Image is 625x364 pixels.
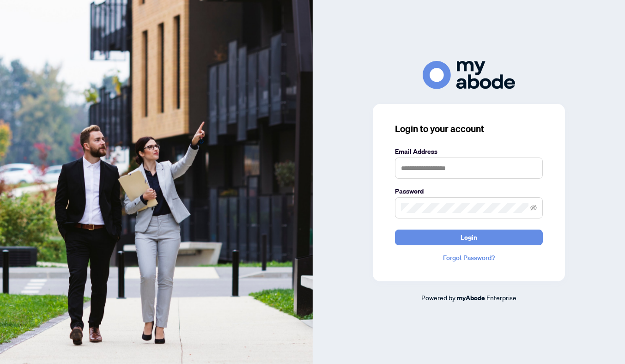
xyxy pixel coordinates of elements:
[423,61,515,89] img: ma-logo
[395,253,543,263] a: Forgot Password?
[486,293,516,302] span: Enterprise
[395,186,543,196] label: Password
[461,230,477,245] span: Login
[395,122,543,135] h3: Login to your account
[457,293,485,303] a: myAbode
[395,146,543,157] label: Email Address
[421,293,455,302] span: Powered by
[530,205,537,211] span: eye-invisible
[395,230,543,245] button: Login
